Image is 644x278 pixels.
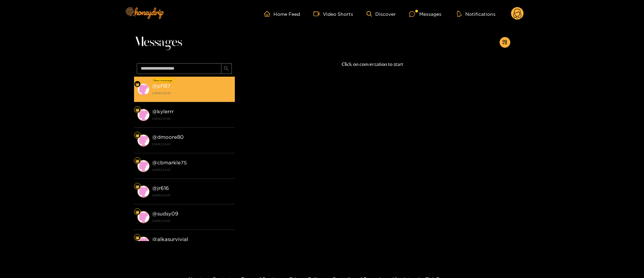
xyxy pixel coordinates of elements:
[137,83,149,95] img: conversation
[152,90,231,96] strong: [DATE] 00:02
[313,11,323,17] span: video-camera
[409,10,441,18] div: Messages
[152,185,169,191] strong: @ jr616
[137,134,149,147] img: conversation
[135,236,139,240] img: Fan Level
[137,237,149,249] img: conversation
[152,116,231,122] strong: [DATE] 03:40
[152,109,174,114] strong: @ kylerrr
[455,10,498,17] button: Notifications
[152,134,184,140] strong: @ dmoore80
[137,211,149,223] img: conversation
[135,159,139,163] img: Fan Level
[500,37,510,48] button: appstore-add
[137,109,149,121] img: conversation
[135,82,139,86] img: Fan Level
[135,185,139,189] img: Fan Level
[367,11,396,17] a: Discover
[152,141,231,147] strong: [DATE] 02:43
[152,218,231,224] strong: [DATE] 02:43
[152,83,170,89] strong: @ pf187
[134,34,182,50] span: Messages
[135,210,139,214] img: Fan Level
[152,167,231,173] strong: [DATE] 02:43
[152,211,178,216] strong: @ sudsy09
[224,66,229,72] span: search
[502,40,507,45] span: appstore-add
[264,11,300,17] a: Home Feed
[135,108,139,112] img: Fan Level
[313,11,353,17] a: Video Shorts
[152,192,231,198] strong: [DATE] 02:43
[135,133,139,137] img: Fan Level
[153,78,174,83] div: New message
[152,160,187,165] strong: @ cbmarkle75
[221,63,232,74] button: search
[137,160,149,172] img: conversation
[264,11,273,17] span: home
[152,236,188,242] strong: @ alkasurvivial
[137,186,149,198] img: conversation
[235,61,510,68] p: Click on conversation to start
